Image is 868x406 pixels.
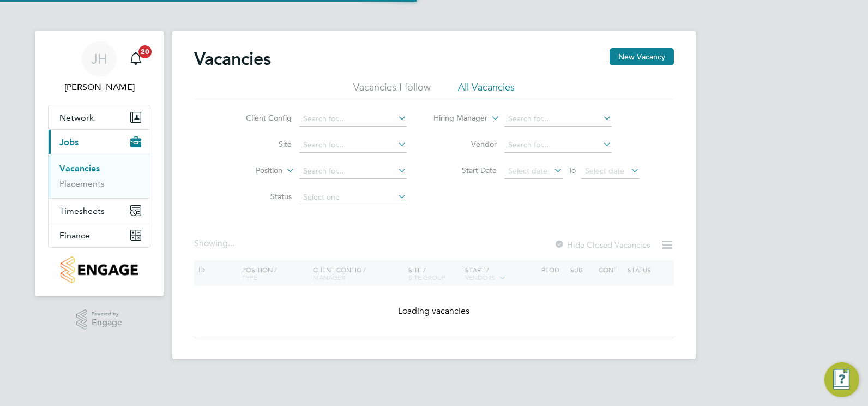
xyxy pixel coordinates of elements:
[299,164,407,179] input: Search for...
[49,199,150,223] button: Timesheets
[824,362,859,397] button: Engage Resource Center
[585,166,624,176] span: Select date
[229,192,292,201] label: Status
[49,154,150,198] div: Jobs
[565,163,579,177] span: To
[508,166,547,176] span: Select date
[61,256,137,283] img: countryside-properties-logo-retina.png
[229,113,292,123] label: Client Config
[434,139,497,149] label: Vendor
[299,138,407,153] input: Search for...
[49,105,150,129] button: Network
[425,113,487,124] label: Hiring Manager
[59,163,100,174] a: Vacancies
[35,31,164,296] nav: Main navigation
[59,137,79,147] span: Jobs
[138,45,152,58] span: 20
[48,41,150,94] a: JH[PERSON_NAME]
[59,112,94,123] span: Network
[504,138,612,153] input: Search for...
[194,48,271,70] h2: Vacancies
[353,81,431,100] li: Vacancies I follow
[610,48,674,65] button: New Vacancy
[49,130,150,154] button: Jobs
[220,165,282,176] label: Position
[48,256,150,283] a: Go to home page
[228,238,234,249] span: ...
[194,238,237,249] div: Showing
[59,178,105,189] a: Placements
[504,111,612,127] input: Search for...
[434,165,497,175] label: Start Date
[59,230,90,241] span: Finance
[125,41,147,76] a: 20
[92,318,122,327] span: Engage
[91,52,107,66] span: JH
[229,139,292,149] label: Site
[59,206,105,216] span: Timesheets
[76,309,123,330] a: Powered byEngage
[92,309,122,319] span: Powered by
[49,223,150,247] button: Finance
[554,240,650,250] label: Hide Closed Vacancies
[299,190,407,205] input: Select one
[48,81,150,94] span: Jack Hall
[299,111,407,127] input: Search for...
[458,81,515,100] li: All Vacancies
